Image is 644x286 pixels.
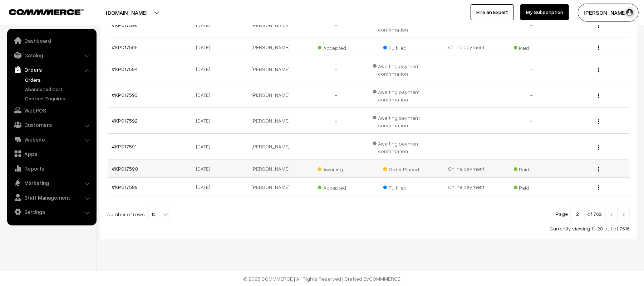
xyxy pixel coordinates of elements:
img: Right [620,213,627,217]
td: [PERSON_NAME] [238,108,304,134]
td: Online payment [434,38,499,56]
a: Catalog [9,49,94,62]
td: [PERSON_NAME] [238,56,304,82]
a: #KP017593 [112,92,138,98]
span: Awaiting payment confirmation [373,138,430,155]
img: Menu [598,46,599,50]
td: - [499,82,565,108]
span: 10 [148,207,170,221]
td: [DATE] [173,82,238,108]
img: Menu [598,94,599,98]
td: Online payment [434,178,499,196]
img: Menu [598,24,599,28]
button: [DOMAIN_NAME] [81,4,172,22]
span: Paid [514,164,550,173]
a: Marketing [9,176,94,189]
span: Awaiting payment confirmation [373,61,430,77]
button: [PERSON_NAME] [578,4,639,22]
td: [PERSON_NAME] [238,134,304,159]
a: Hire an Expert [471,4,514,20]
td: [DATE] [173,178,238,196]
td: [PERSON_NAME] [238,38,304,56]
a: COMMMERCE [369,276,401,282]
a: Orders [23,76,94,84]
a: #KP017589 [112,184,138,190]
span: Accepted [318,42,354,52]
span: of 762 [587,211,602,217]
img: Left [608,213,615,217]
td: [DATE] [173,108,238,134]
td: Online payment [434,159,499,178]
a: #KP017590 [112,166,138,172]
td: - [499,56,565,82]
a: WebPOS [9,104,94,117]
span: Paid [514,182,550,191]
span: Page [556,211,568,217]
a: Website [9,133,94,146]
span: Awaiting [318,164,354,173]
a: #KP017595 [112,44,138,50]
img: COMMMERCE [9,9,84,15]
img: Menu [598,119,599,124]
a: Abandoned Cart [23,85,94,93]
span: 10 [149,207,169,221]
a: Staff Management [9,191,94,204]
img: Menu [598,68,599,72]
a: #KP017594 [112,66,138,72]
td: - [303,108,369,134]
span: Awaiting payment confirmation [373,86,430,103]
span: Awaiting payment confirmation [373,112,430,129]
img: Menu [598,145,599,150]
span: Paid [514,42,550,52]
td: [DATE] [173,159,238,178]
td: [PERSON_NAME] [238,82,304,108]
a: Reports [9,162,94,175]
span: Order Placed [383,164,419,173]
img: Menu [598,185,599,190]
td: [PERSON_NAME] [238,159,304,178]
td: [DATE] [173,56,238,82]
td: - [499,108,565,134]
td: - [303,134,369,159]
span: Number of rows [107,210,145,218]
span: Accepted [318,182,354,191]
a: COMMMERCE [9,7,72,16]
img: Menu [598,167,599,172]
img: user [624,7,635,18]
span: Fulfilled [383,182,419,191]
a: Settings [9,205,94,218]
a: #KP017591 [112,143,137,149]
a: Dashboard [9,34,94,47]
a: Customers [9,118,94,131]
a: #KP017592 [112,118,138,124]
td: [DATE] [173,134,238,159]
td: [PERSON_NAME] [238,178,304,196]
td: [DATE] [173,38,238,56]
a: Contact Enquires [23,95,94,102]
span: Fulfilled [383,42,419,52]
a: My Subscription [520,4,569,20]
a: Orders [9,63,94,76]
td: - [303,82,369,108]
td: - [303,56,369,82]
div: Currently viewing 11-20 out of 7616 [107,225,630,232]
a: Apps [9,147,94,160]
td: - [499,134,565,159]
